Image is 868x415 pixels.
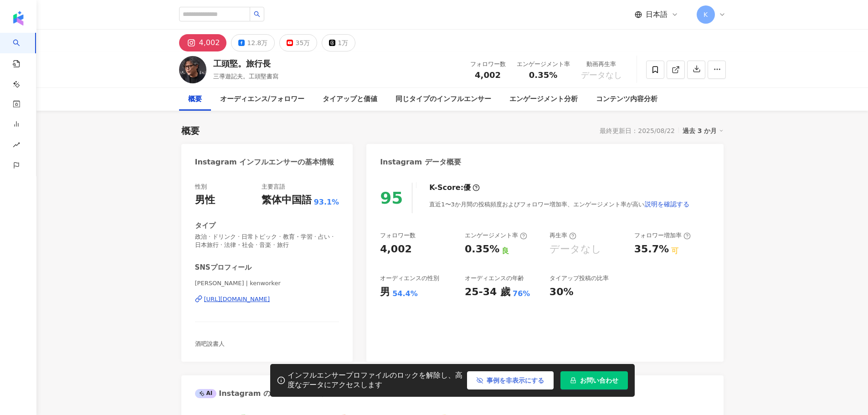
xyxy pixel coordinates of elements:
div: 繁体中国語 [262,193,312,207]
div: 直近1〜3か月間の投稿頻度およびフォロワー増加率、エンゲージメント率が高い [429,195,690,213]
span: 説明を確認する [645,200,689,208]
div: フォロワー数 [470,60,506,69]
div: エンゲージメント率 [517,60,570,69]
span: 酒吧說書人 [195,340,225,347]
div: エンゲージメント分析 [509,94,578,105]
div: 優 [463,183,471,193]
div: 同じタイプのインフルエンサー [395,94,491,105]
div: Instagram データ概要 [380,157,461,167]
div: データなし [550,242,601,256]
div: オーディエンスの年齢 [465,274,524,282]
a: [URL][DOMAIN_NAME] [195,295,339,303]
div: タイアップと価値 [323,94,377,105]
div: 4,002 [380,242,412,256]
div: インフルエンサープロファイルのロックを解除し、高度なデータにアクセスします [288,371,462,390]
div: タイプ [195,221,216,231]
div: [URL][DOMAIN_NAME] [204,295,270,303]
div: タイアップ投稿の比率 [550,274,609,282]
div: エンゲージメント率 [465,231,527,240]
img: KOL Avatar [179,56,206,83]
div: K-Score : [429,183,480,193]
span: K [704,10,708,20]
button: 事例を非表示にする [467,371,554,389]
div: SNSプロフィール [195,263,252,272]
span: データなし [581,71,622,80]
div: 95 [380,189,403,207]
img: logo icon [11,11,26,26]
div: 4,002 [199,36,220,49]
div: 工頭堅。旅行長 [213,58,278,69]
span: 4,002 [475,70,501,80]
div: 1万 [338,36,348,49]
span: search [254,11,260,17]
div: 概要 [188,94,202,105]
button: お問い合わせ [560,371,628,389]
div: 0.35% [465,242,499,256]
button: 35万 [279,34,317,51]
div: 主要言語 [262,183,285,191]
div: 76% [513,289,530,299]
a: search [13,33,31,131]
div: 性別 [195,183,207,191]
span: お問い合わせ [580,377,618,384]
div: 35.7% [634,242,669,256]
div: 35万 [295,36,310,49]
button: 4,002 [179,34,227,51]
div: フォロワー数 [380,231,416,240]
div: 30% [550,285,574,299]
span: 三導遊記夫。工頭堅書寫 [213,73,278,80]
div: 概要 [181,124,200,137]
span: lock [570,377,576,384]
div: 可 [671,246,678,256]
span: 0.35% [529,71,557,80]
div: 男 [380,285,390,299]
span: 日本語 [646,10,668,20]
div: 再生率 [550,231,576,240]
span: 93.1% [314,197,339,207]
span: 事例を非表示にする [487,377,544,384]
div: コンテンツ内容分析 [596,94,657,105]
button: 1万 [322,34,355,51]
span: [PERSON_NAME] | kenworker [195,279,339,287]
div: 動画再生率 [581,60,622,69]
button: 12.8万 [231,34,275,51]
div: 男性 [195,193,215,207]
span: rise [13,136,20,156]
div: 12.8万 [247,36,267,49]
div: Instagram インフルエンサーの基本情報 [195,157,334,167]
div: フォロワー増加率 [634,231,691,240]
button: 説明を確認する [644,195,690,213]
div: 過去 3 か月 [683,125,724,137]
div: 25-34 歲 [465,285,510,299]
div: 54.4% [392,289,418,299]
span: 政治 · ドリンク · 日常トピック · 教育・学習 · 占い · 日本旅行 · 法律・社会 · 音楽 · 旅行 [195,233,339,249]
div: 良 [502,246,509,256]
div: オーディエンスの性別 [380,274,439,282]
div: オーディエンス/フォロワー [220,94,304,105]
div: 最終更新日：2025/08/22 [600,127,675,134]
